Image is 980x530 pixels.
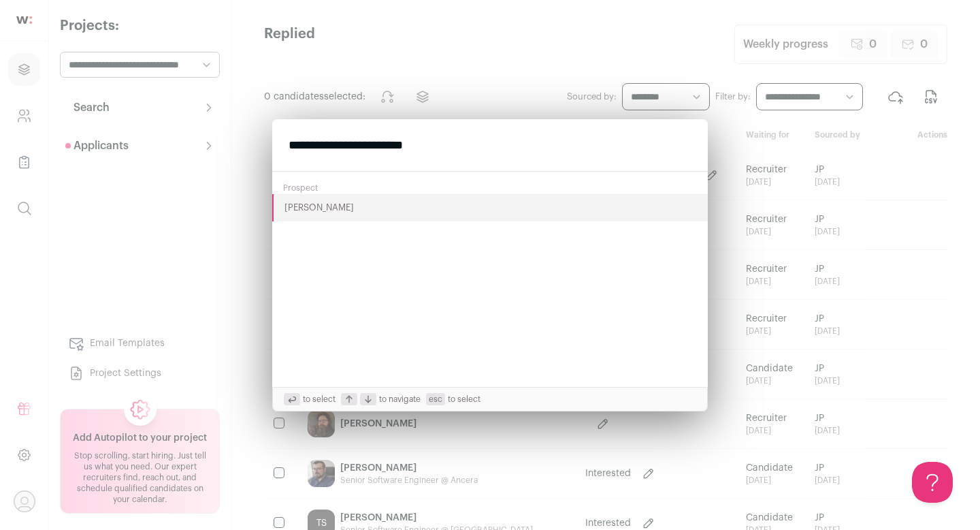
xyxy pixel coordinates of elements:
[426,393,445,405] span: esc
[272,177,708,194] div: Prospect
[284,393,336,405] span: to select
[272,194,708,221] button: [PERSON_NAME]
[341,393,421,405] span: to navigate
[912,462,953,503] iframe: Help Scout Beacon - Open
[426,393,480,405] span: to select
